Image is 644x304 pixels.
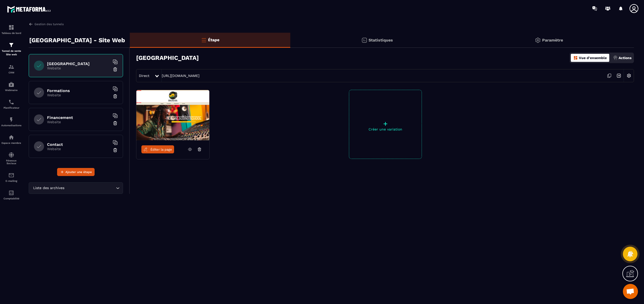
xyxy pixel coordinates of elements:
[1,186,21,204] a: accountantaccountantComptabilité
[8,134,14,140] img: automations
[47,88,110,93] h6: Formations
[57,168,95,176] button: Ajouter une étape
[47,66,110,70] p: Website
[29,35,125,45] p: [GEOGRAPHIC_DATA] - Site Web
[113,148,118,153] img: trash
[1,89,21,92] p: Webinaire
[8,190,14,196] img: accountant
[349,127,422,131] p: Créer une variation
[8,117,14,123] img: automations
[113,67,118,72] img: trash
[623,284,638,299] div: Ouvrir le chat
[8,99,14,105] img: scheduler
[1,21,21,38] a: formationformationTableau de bord
[7,5,52,14] img: logo
[32,185,65,191] span: Liste des archives
[624,71,634,80] img: setting-w.858f3a88.svg
[8,24,14,30] img: formation
[162,74,199,78] a: [URL][DOMAIN_NAME]
[613,56,618,60] img: actions.d6e523a2.png
[349,120,422,127] p: +
[542,38,563,42] p: Paramètre
[614,71,624,80] img: arrow-next.bcc2205e.svg
[136,90,209,140] img: image
[1,49,21,56] p: Tunnel de vente Site web
[47,61,110,66] h6: [GEOGRAPHIC_DATA]
[139,74,149,78] span: Direct
[136,54,199,61] h3: [GEOGRAPHIC_DATA]
[29,182,123,194] div: Search for option
[1,71,21,74] p: CRM
[1,159,21,165] p: Réseaux Sociaux
[1,142,21,144] p: Espace membre
[150,148,172,151] span: Éditer la page
[208,37,219,42] p: Étape
[29,22,33,26] img: arrow
[65,185,115,191] input: Search for option
[369,38,393,42] p: Statistiques
[8,172,14,178] img: email
[8,81,14,88] img: automations
[1,106,21,109] p: Planificateur
[1,197,21,200] p: Comptabilité
[201,37,207,43] img: bars-o.4a397970.svg
[1,60,21,78] a: formationformationCRM
[1,78,21,95] a: automationsautomationsWebinaire
[47,147,110,151] p: Website
[47,120,110,124] p: Website
[1,180,21,182] p: E-mailing
[8,42,14,48] img: formation
[47,115,110,120] h6: Financement
[1,95,21,113] a: schedulerschedulerPlanificateur
[1,131,21,148] a: automationsautomationsEspace membre
[8,64,14,70] img: formation
[47,93,110,97] p: Website
[573,56,578,60] img: dashboard-orange.40269519.svg
[65,169,92,175] span: Ajouter une étape
[113,121,118,126] img: trash
[1,38,21,60] a: formationformationTunnel de vente Site web
[8,152,14,158] img: social-network
[619,56,631,60] p: Actions
[1,148,21,168] a: social-networksocial-networkRéseaux Sociaux
[113,94,118,99] img: trash
[361,37,367,43] img: stats.20deebd0.svg
[1,113,21,131] a: automationsautomationsAutomatisations
[1,124,21,127] p: Automatisations
[535,37,541,43] img: setting-gr.5f69749f.svg
[1,168,21,186] a: emailemailE-mailing
[141,145,174,153] a: Éditer la page
[1,32,21,34] p: Tableau de bord
[47,142,110,147] h6: Contact
[29,22,64,26] a: Gestion des tunnels
[579,56,607,60] p: Vue d'ensemble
